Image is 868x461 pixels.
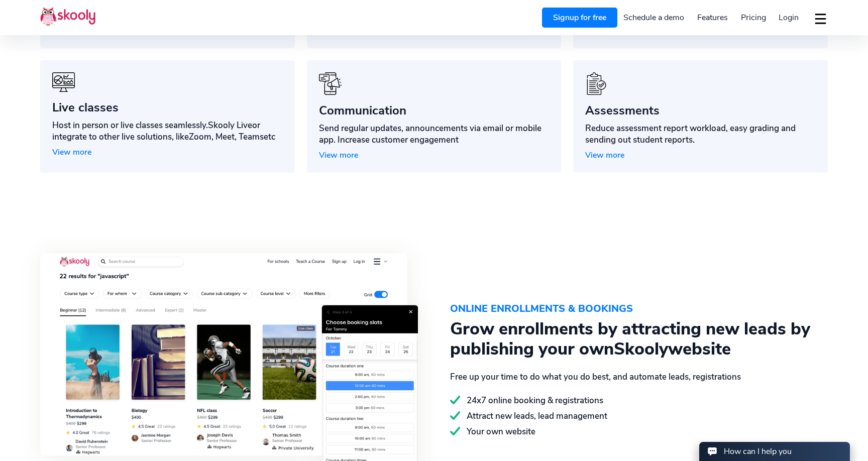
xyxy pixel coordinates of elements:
div: Reduce assessment report workload, easy grading and sending out student reports. [585,123,816,146]
a: icon-benefits-12AssessmentsReduce assessment report workload, easy grading and sending out studen... [573,60,828,173]
div: Send regular updates, announcements via email or mobile app. Increase customer engagement [319,123,550,146]
div: Your own website [450,426,828,437]
span: Pricing [741,12,766,23]
button: dropdown menu [813,7,828,30]
a: Signup for free [542,8,617,28]
span: View more [319,150,358,161]
img: icon-benefits-6 [52,72,75,92]
div: Live classes [52,100,283,115]
span: Skooly Live [208,120,252,131]
div: ONLINE ENROLLMENTS & BOOKINGS [450,299,828,319]
span: View more [585,150,624,161]
img: icon-benefits-5 [319,72,342,95]
a: icon-benefits-5CommunicationSend regular updates, announcements via email or mobile app. Increase... [307,60,562,173]
span: Login [779,12,799,23]
a: Pricing [734,10,773,26]
span: Zoom, Meet, Teams [189,131,264,143]
div: Free up your time to do what you do best, and automate leads, registrations [450,371,828,383]
div: Attract new leads, lead management [450,410,828,422]
a: Features [691,10,734,26]
div: Host in person or live classes seamlessly. or integrate to other live solutions, like etc [52,120,283,143]
span: Skooly [614,337,668,361]
img: icon-benefits-12 [585,72,608,95]
div: Communication [319,103,550,118]
div: Assessments [585,103,816,118]
a: Schedule a demo [617,10,691,26]
a: icon-benefits-6Live classesHost in person or live classes seamlessly.Skooly Liveor integrate to o... [40,60,295,173]
a: Login [772,10,805,26]
div: 24x7 online booking & registrations [450,395,828,406]
span: View more [52,147,91,158]
div: Grow enrollments by attracting new leads by publishing your own website [450,319,828,359]
img: Skooly [40,7,95,26]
